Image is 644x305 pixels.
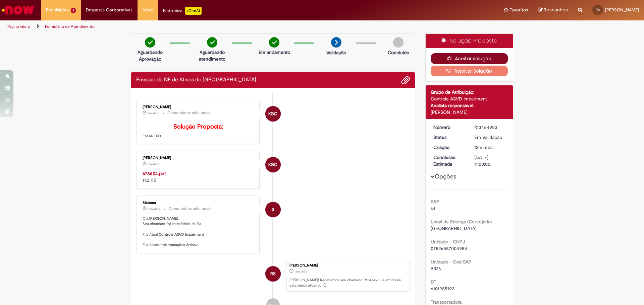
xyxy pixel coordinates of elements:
[168,206,211,212] small: Comentários adicionais
[71,8,76,13] span: 1
[207,37,217,48] img: check-circle-green.png
[289,278,406,288] p: [PERSON_NAME]! Recebemos seu chamado R13464953 e em breve estaremos atuando.
[148,207,160,211] span: 12m atrás
[431,53,508,64] button: Aceitar solução
[5,20,424,33] ul: Trilhas de página
[1,3,35,17] img: ServiceNow
[270,266,276,282] span: RS
[428,124,470,131] dt: Número
[145,37,155,48] img: check-circle-green.png
[148,111,159,115] span: 3m atrás
[259,49,290,56] p: Em andamento
[431,279,436,285] b: DT
[428,134,470,141] dt: Status
[426,34,513,48] div: Solução Proposta
[431,286,454,292] span: 6101985192
[388,49,409,56] p: Concluído
[431,299,462,305] b: Transportadora
[143,201,254,205] div: Sistema
[474,144,493,150] time: 30/08/2025 11:59:34
[428,154,470,167] dt: Conclusão Estimada
[393,37,404,48] img: img-circle-grey.png
[265,266,281,282] div: Raphael Augusto De Souza
[474,144,505,151] div: 30/08/2025 11:59:34
[474,154,505,167] div: [DATE] 11:00:00
[143,7,153,13] span: More
[86,7,132,13] span: Despesas Corporativas
[538,7,568,13] a: Rascunhos
[196,49,228,62] p: Aguardando atendimento
[167,110,210,116] small: Comentários adicionais
[46,7,69,13] span: Requisições
[265,106,281,122] div: Karla Gonçalves Costa
[509,7,528,13] span: Favoritos
[148,111,159,115] time: 30/08/2025 12:09:09
[289,263,406,268] div: [PERSON_NAME]
[401,76,410,84] button: Adicionar anexos
[428,144,470,151] dt: Criação
[431,239,465,245] b: Unidade - CNPJ
[136,77,256,83] h2: Emissão de NF de Ativos do ASVD Histórico de tíquete
[294,270,307,274] time: 30/08/2025 11:59:34
[163,7,202,15] div: Padroniza
[474,134,505,141] div: Em Validação
[149,216,178,221] b: [PERSON_NAME]
[431,109,508,116] div: [PERSON_NAME]
[544,7,568,13] span: Rascunhos
[143,170,166,176] a: 678604.pdf
[143,216,254,247] p: Olá, , Seu chamado foi transferido de fila. Fila Atual: Fila Anterior:
[474,124,505,131] div: R13464953
[431,205,435,211] span: s4
[148,162,159,166] time: 30/08/2025 12:08:49
[431,102,508,109] div: Analista responsável:
[268,106,277,122] span: KGC
[265,202,281,217] div: System
[431,265,441,272] span: BR26
[148,162,159,166] span: 3m atrás
[431,89,508,95] div: Grupo de Atribuição:
[185,7,202,15] p: +GenAi
[173,123,223,131] b: Solução Proposta:
[143,105,254,109] div: [PERSON_NAME]
[159,232,204,237] b: Controle ASVD Impairment
[265,157,281,172] div: Karla Gonçalves Costa
[431,199,439,205] b: SAP
[143,170,254,183] div: 11.2 KB
[268,157,277,173] span: KGC
[431,245,467,251] span: 07526557004954
[294,270,307,274] span: 12m atrás
[7,24,31,29] a: Página inicial
[143,156,254,160] div: [PERSON_NAME]
[269,37,279,48] img: check-circle-green.png
[431,66,508,76] button: Rejeitar Solução
[605,7,639,13] span: [PERSON_NAME]
[431,259,472,265] b: Unidade - Cod SAP
[136,260,410,292] li: Raphael Augusto De Souza
[331,37,341,48] img: arrow-next.png
[45,24,95,29] a: Formulário de Atendimento
[134,49,166,62] p: Aguardando Aprovação
[431,219,492,225] b: Local de Entrega (Cervejaria)
[143,124,254,139] p: EM ANEXO
[272,202,274,218] span: S
[326,49,346,56] p: Validação
[431,95,508,102] div: Controle ASVD Impairment
[474,144,493,150] span: 12m atrás
[148,207,160,211] time: 30/08/2025 11:59:38
[164,242,198,247] b: Automações Ambev
[596,8,600,12] span: RS
[431,225,477,231] span: [GEOGRAPHIC_DATA]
